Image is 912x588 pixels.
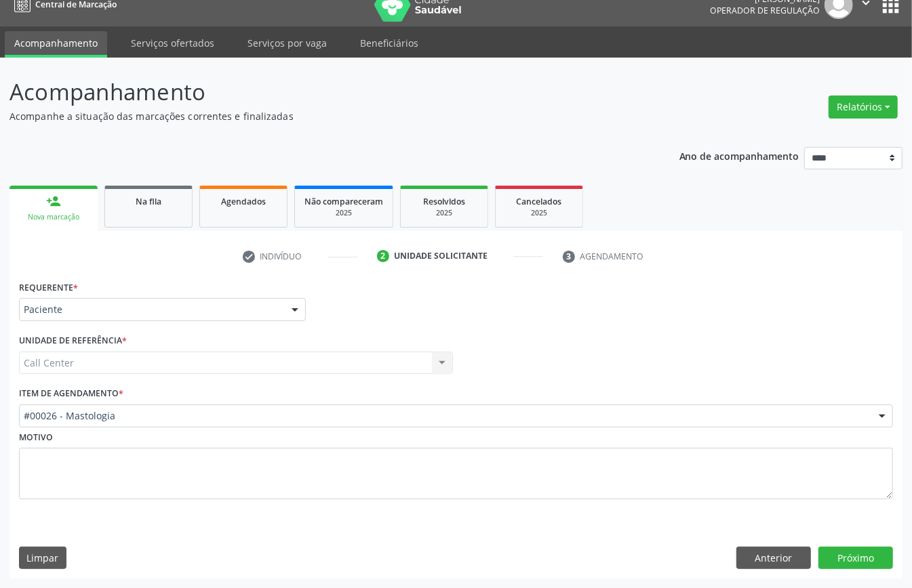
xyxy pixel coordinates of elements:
[304,208,383,218] div: 2025
[24,303,278,316] span: Paciente
[394,250,488,262] div: Unidade solicitante
[5,31,107,58] a: Acompanhamento
[19,212,88,222] div: Nova marcação
[710,5,820,16] span: Operador de regulação
[19,383,123,404] label: Item de agendamento
[423,196,465,207] span: Resolvidos
[24,409,865,423] span: #00026 - Mastologia
[351,31,428,55] a: Beneficiários
[46,194,61,209] div: person_add
[829,96,898,119] button: Relatórios
[121,31,224,55] a: Serviços ofertados
[19,427,53,448] label: Motivo
[517,196,562,207] span: Cancelados
[818,547,893,570] button: Próximo
[679,147,799,164] p: Ano de acompanhamento
[410,208,478,218] div: 2025
[9,109,635,123] p: Acompanhe a situação das marcações correntes e finalizadas
[304,196,383,207] span: Não compareceram
[19,277,78,298] label: Requerente
[377,250,389,262] div: 2
[221,196,266,207] span: Agendados
[238,31,336,55] a: Serviços por vaga
[736,547,811,570] button: Anterior
[9,75,635,109] p: Acompanhamento
[19,547,66,570] button: Limpar
[19,331,127,352] label: Unidade de referência
[505,208,573,218] div: 2025
[136,196,161,207] span: Na fila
